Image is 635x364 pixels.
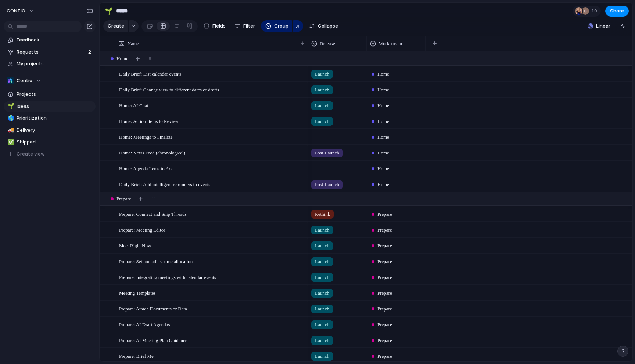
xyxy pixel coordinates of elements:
span: My projects [17,60,93,68]
span: Daily Brief: Add intelligent reminders to events [119,180,210,188]
a: 🌎Prioritization [4,113,96,124]
button: Share [605,6,629,17]
span: Launch [315,258,329,265]
span: Launch [315,353,329,360]
span: Home [377,102,389,109]
span: Group [274,22,288,30]
a: Feedback [4,34,96,45]
span: Name [128,40,139,47]
span: Prepare: Set and adjust time allocations [119,257,194,265]
span: Home [377,165,389,172]
span: Launch [315,118,329,125]
span: Home: News Feed (chronological) [119,148,185,157]
button: 🚚 [7,127,14,134]
span: Home [377,134,389,141]
span: 11 [152,195,157,203]
span: 2 [88,48,93,56]
div: 🚚 [8,126,13,134]
span: Fields [212,22,226,30]
button: 🌱 [7,103,14,110]
span: Prepare: AI Draft Agendas [119,320,170,328]
span: CONTIO [7,7,25,15]
a: Requests2 [4,47,96,58]
span: Home [377,118,389,125]
span: Projects [17,91,93,98]
span: Launch [315,337,329,344]
span: Home [377,149,389,157]
div: ✅ [8,138,13,146]
span: Prepare: Brief Me [119,352,154,360]
span: Meeting Templates [119,288,156,297]
span: Feedback [17,36,93,44]
span: Prepare: Attach Documents or Data [119,304,187,313]
span: Launch [315,226,329,234]
span: Prepare [377,242,392,250]
span: Prepare [116,195,131,203]
span: Launch [315,290,329,297]
span: Launch [315,102,329,109]
span: Post-Launch [315,181,339,188]
span: Home: Meetings to Finalize [119,132,173,141]
button: Contio [4,75,96,86]
span: Prepare: Meeting Editor [119,225,165,234]
span: Launch [315,274,329,281]
span: Launch [315,305,329,313]
span: Home: Agenda Items to Add [119,164,174,172]
span: Launch [315,242,329,250]
span: Delivery [17,127,93,134]
span: Home [377,86,389,94]
span: Create [108,22,124,30]
span: Prepare [377,258,392,265]
a: 🚚Delivery [4,125,96,136]
button: Create view [4,149,96,160]
span: Collapse [318,22,338,30]
button: 🌱 [103,5,115,17]
span: Prepare [377,226,392,234]
span: Shipped [17,138,93,146]
span: Linear [596,22,610,30]
span: Prepare: Connect and Snip Threads [119,210,187,218]
span: Launch [315,321,329,328]
span: Prepare: AI Meeting Plan Guidance [119,336,187,344]
span: Prepare: Integrating meetings with calendar events [119,273,216,281]
span: 10 [591,7,599,15]
span: Home [377,181,389,188]
span: Daily Brief: List calendar events [119,69,182,78]
a: ✅Shipped [4,136,96,148]
span: Home [116,55,128,62]
span: Prepare [377,211,392,218]
button: CONTIO [3,5,38,17]
span: Post-Launch [315,149,339,157]
span: Create view [17,150,45,158]
span: Home: Action Items to Review [119,117,179,125]
span: Prepare [377,290,392,297]
span: Home [377,70,389,78]
span: Filter [243,22,255,30]
button: Filter [232,20,258,32]
span: Meet Right Now [119,241,151,250]
span: Prioritization [17,114,93,122]
button: ✅ [7,138,14,146]
a: Projects [4,89,96,100]
span: Launch [315,86,329,94]
div: 🌱 [105,6,113,16]
span: Prepare [377,353,392,360]
span: Prepare [377,337,392,344]
div: 🌱 [8,102,13,110]
span: Release [320,40,335,47]
span: Prepare [377,321,392,328]
button: Collapse [306,20,341,32]
span: Requests [17,48,86,56]
span: Launch [315,70,329,78]
span: Ideas [17,103,93,110]
a: 🌱Ideas [4,101,96,112]
span: Prepare [377,305,392,313]
button: Linear [585,21,613,32]
button: Fields [201,20,229,32]
div: 🌎 [8,114,13,123]
span: 8 [149,55,151,62]
span: Home: AI Chat [119,101,148,109]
